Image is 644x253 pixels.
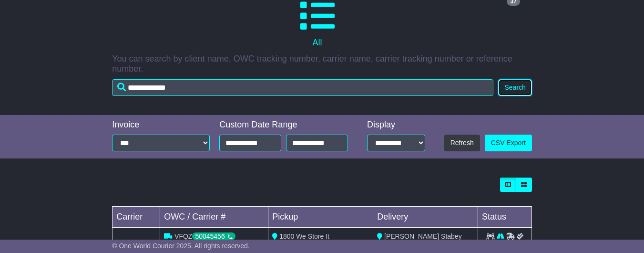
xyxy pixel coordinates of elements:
[112,207,160,228] td: Carrier
[192,232,235,240] div: 50045456
[367,120,425,130] div: Display
[444,135,480,151] button: Refresh
[373,207,478,228] td: Delivery
[112,54,532,74] p: You can search by client name, OWC tracking number, carrier name, carrier tracking number or refe...
[478,207,532,228] td: Status
[279,232,329,240] span: 1800 We Store It
[498,79,532,96] button: Search
[485,135,532,151] a: CSV Export
[219,120,353,130] div: Custom Date Range
[160,207,268,228] td: OWC / Carrier #
[112,120,210,130] div: Invoice
[384,232,462,240] span: [PERSON_NAME] Stabey
[174,232,235,240] span: VFQZ
[112,242,250,250] span: © One World Courier 2025. All rights reserved.
[268,207,373,228] td: Pickup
